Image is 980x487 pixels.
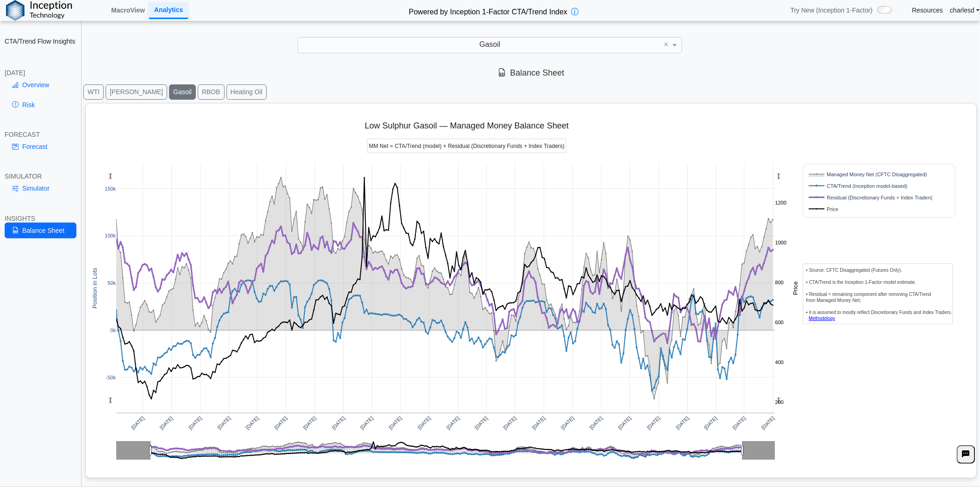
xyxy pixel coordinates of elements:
[405,4,571,17] h2: Powered by Inception 1-Factor CTA/Trend Index
[806,310,952,315] tspan: • it is assumed to mostly reflect Discretionary Funds and Index Traders.
[5,139,76,154] a: Forecast
[791,6,873,14] span: Try New (Inception 1-Factor)
[5,77,76,93] a: Overview
[912,6,943,14] a: Resources
[5,130,76,139] div: FORECAST
[169,84,196,100] button: Gasoil
[226,84,267,100] button: Heating Oil
[5,223,76,238] a: Balance Sheet
[806,268,902,273] tspan: • Source: CFTC Disaggregated (Futures Only).
[5,214,76,223] div: INSIGHTS
[149,2,188,19] a: Analytics
[479,40,500,48] span: Gasoil
[664,40,669,49] span: ×
[107,2,149,18] a: MacroView
[498,68,565,77] span: Balance Sheet
[5,69,76,77] div: [DATE]
[5,172,76,180] div: SIMULATOR
[806,298,861,303] tspan: from Managed Money Net;
[809,316,835,321] a: Methodology
[83,84,104,100] button: WTI
[5,37,76,45] h2: CTA/Trend Flow Insights
[198,84,225,100] button: RBOB
[106,84,167,100] button: [PERSON_NAME]
[662,38,670,53] span: Clear value
[5,180,76,196] a: Simulator
[806,292,931,297] tspan: • Residual = remaining component after removing CTA/Trend
[806,280,917,285] tspan: • CTA/Trend is the Inception 1-Factor model estimate.
[5,97,76,113] a: Risk
[950,6,980,14] a: charlesd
